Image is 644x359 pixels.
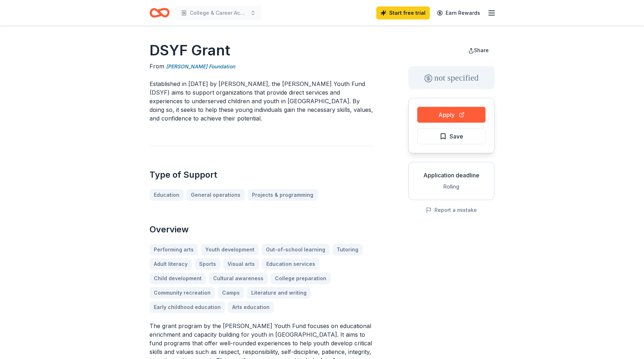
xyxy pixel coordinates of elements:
[433,6,484,19] a: Earn Rewards
[149,79,374,123] p: Established in [DATE] by [PERSON_NAME], the [PERSON_NAME] Youth Fund (DSYF) aims to support organ...
[175,6,262,20] button: College & Career Access for [MEDICAL_DATA], First Generation College Students
[166,62,235,71] a: [PERSON_NAME] Foundation
[426,206,477,214] button: Report a mistake
[463,43,494,58] button: Share
[149,224,374,235] h2: Overview
[450,132,463,141] span: Save
[149,40,374,60] h1: DSYF Grant
[408,66,494,89] div: not specified
[414,182,488,191] div: Rolling
[414,171,488,179] div: Application deadline
[417,107,486,123] button: Apply
[248,189,318,201] a: Projects & programming
[376,6,430,19] a: Start free trial
[417,128,486,144] button: Save
[474,47,489,53] span: Share
[149,62,374,71] div: From
[187,189,245,201] a: General operations
[149,169,374,181] h2: Type of Support
[190,9,247,17] span: College & Career Access for [MEDICAL_DATA], First Generation College Students
[149,189,184,201] a: Education
[149,4,170,21] a: Home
